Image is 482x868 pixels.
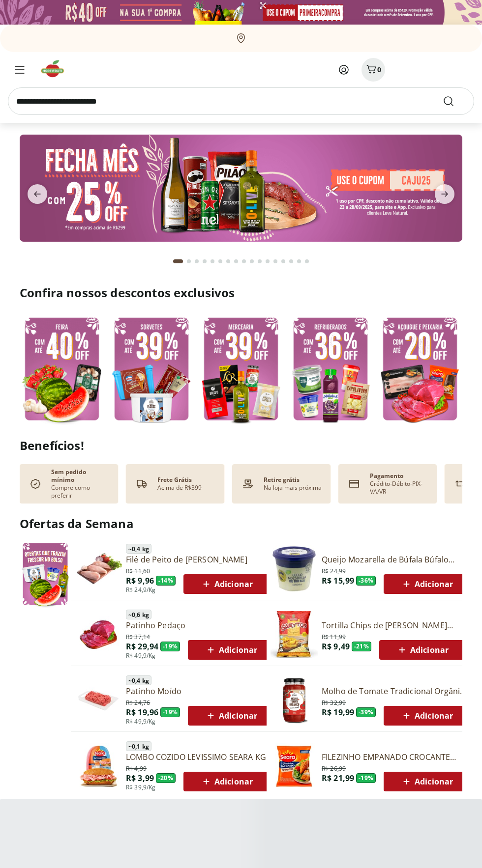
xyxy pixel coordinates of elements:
img: Patinho Pedaço [75,611,122,658]
button: Adicionar [188,706,274,726]
button: next [427,184,462,204]
img: card [346,476,362,492]
span: - 36 % [356,576,376,586]
img: Patinho Moído [75,677,122,724]
button: Go to page 8 from fs-carousel [232,250,240,273]
span: R$ 24,76 [126,697,150,707]
img: banana [20,135,462,242]
span: 0 [377,65,381,74]
a: Filé de Peito de [PERSON_NAME] [126,554,270,565]
span: R$ 19,99 [322,707,354,718]
h2: Benefícios! [20,439,462,452]
span: R$ 26,99 [322,763,346,773]
button: Go to page 9 from fs-carousel [240,250,248,273]
a: Queijo Mozarella de Búfala Búfalo Dourado 150g [322,554,470,565]
img: Filé de Peito de Frango Resfriado [75,545,122,592]
img: Tortilla Chips de Milho Garytos Sequoia 120g [271,611,318,658]
span: - 19 % [356,773,376,783]
a: Patinho Moído [126,686,274,697]
img: check [28,476,43,492]
button: Go to page 6 from fs-carousel [216,250,224,273]
span: Adicionar [200,578,253,590]
span: R$ 15,99 [322,575,354,586]
button: Go to page 17 from fs-carousel [303,250,311,273]
img: Molho de Tomate Tradicional Orgânico Natural da Terra 330g [271,677,318,724]
button: Adicionar [384,706,470,726]
button: Adicionar [379,640,465,660]
button: Go to page 10 from fs-carousel [248,250,256,273]
button: Adicionar [183,772,270,791]
img: mercearia [199,312,283,425]
img: payment [240,476,256,492]
button: Go to page 16 from fs-carousel [295,250,303,273]
button: Go to page 5 from fs-carousel [209,250,216,273]
p: Acima de R$399 [157,484,202,492]
h2: Confira nossos descontos exclusivos [20,285,462,301]
span: - 19 % [160,642,180,651]
button: Go to page 14 from fs-carousel [279,250,287,273]
button: Go to page 13 from fs-carousel [271,250,279,273]
a: Patinho Pedaço [126,620,274,631]
span: R$ 4,99 [126,763,147,773]
button: Carrinho [361,58,385,82]
span: Adicionar [396,644,449,656]
span: R$ 49,9/Kg [126,718,156,726]
span: ~ 0,4 kg [126,675,151,685]
span: - 19 % [160,707,180,717]
span: R$ 3,99 [126,773,154,784]
span: R$ 49,9/Kg [126,652,156,660]
button: Go to page 3 from fs-carousel [193,250,201,273]
button: Go to page 7 from fs-carousel [224,250,232,273]
img: truck [134,476,150,492]
span: R$ 21,99 [322,773,354,784]
img: Lombo Cozido Levíssimo Seara [75,743,122,790]
p: Pagamento [370,472,403,480]
button: previous [20,184,55,204]
span: R$ 37,14 [126,631,150,641]
a: FILEZINHO EMPANADO CROCANTE SEARA 400G [322,752,470,762]
button: Go to page 12 from fs-carousel [264,250,271,273]
p: Na loja mais próxima [264,484,322,492]
button: Go to page 2 from fs-carousel [185,250,193,273]
span: R$ 24,99 [322,565,346,575]
span: R$ 39,9/Kg [126,784,156,791]
button: Go to page 11 from fs-carousel [256,250,264,273]
p: Compre como preferir [51,484,110,500]
span: ~ 0,4 kg [126,544,151,554]
a: LOMBO COZIDO LEVISSIMO SEARA KG [126,752,270,762]
img: Queijo Mozarella de Búfala Búfalo Dourado 150g [271,545,318,592]
button: Go to page 4 from fs-carousel [201,250,209,273]
img: Devolução [452,476,468,492]
span: - 39 % [356,707,376,717]
img: Hortifruti [39,59,72,79]
span: Adicionar [400,710,453,722]
button: Adicionar [384,574,470,594]
button: Current page from fs-carousel [171,250,185,273]
span: - 21 % [352,642,371,651]
span: R$ 11,99 [322,631,346,641]
p: Retire grátis [264,476,300,484]
span: R$ 9,49 [322,641,350,652]
span: - 20 % [156,773,176,783]
button: Submit Search [443,95,466,107]
span: ~ 0,6 kg [126,610,151,619]
span: R$ 32,99 [322,697,346,707]
img: resfriados [288,312,373,425]
button: Adicionar [188,640,274,660]
img: Filezinho Empanado Crocante Seara 400g [271,743,318,790]
button: Go to page 15 from fs-carousel [287,250,295,273]
span: R$ 9,96 [126,575,154,586]
span: Adicionar [400,776,453,787]
img: Ver todos [20,540,71,608]
span: R$ 29,94 [126,641,158,652]
button: Adicionar [384,772,470,791]
img: açougue [378,312,462,425]
span: Adicionar [205,644,257,656]
a: Molho de Tomate Tradicional Orgânico Natural Da Terra 330g [322,686,470,697]
span: - 14 % [156,576,176,586]
span: Adicionar [205,710,257,722]
a: Tortilla Chips de [PERSON_NAME] 120g [322,620,465,631]
h2: Ofertas da Semana [20,515,462,532]
span: R$ 19,96 [126,707,158,718]
button: Menu [8,58,31,82]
